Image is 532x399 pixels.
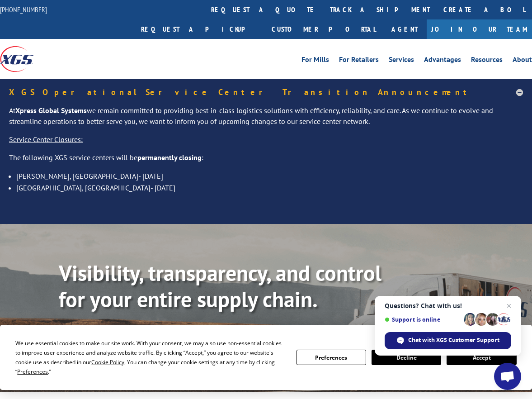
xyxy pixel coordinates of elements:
li: [GEOGRAPHIC_DATA], [GEOGRAPHIC_DATA]- [DATE] [16,182,523,194]
span: Support is online [385,316,461,323]
a: Advantages [424,56,461,66]
a: Customer Portal [265,19,382,39]
a: Agent [382,19,427,39]
span: Cookie Policy [91,358,124,366]
button: Decline [372,350,441,365]
a: For Retailers [339,56,379,66]
button: Accept [447,350,516,365]
u: Service Center Closures: [9,135,83,144]
span: Chat with XGS Customer Support [385,332,511,349]
a: Open chat [494,363,521,390]
a: Services [389,56,414,66]
p: The following XGS service centers will be : [9,152,523,171]
button: Preferences [297,350,366,365]
a: For Mills [301,56,329,66]
li: [PERSON_NAME], [GEOGRAPHIC_DATA]- [DATE] [16,170,523,182]
b: Visibility, transparency, and control for your entire supply chain. [59,259,381,313]
p: At we remain committed to providing best-in-class logistics solutions with efficiency, reliabilit... [9,105,523,134]
strong: Xpress Global Systems [15,106,87,115]
span: Preferences [17,368,48,375]
strong: permanently closing [137,153,202,162]
a: Request a pickup [134,19,265,39]
div: We use essential cookies to make our site work. With your consent, we may also use non-essential ... [15,338,285,376]
a: About [513,56,532,66]
span: Questions? Chat with us! [385,302,511,309]
h5: XGS Operational Service Center Transition Announcement [9,88,523,96]
a: Resources [471,56,503,66]
span: Chat with XGS Customer Support [408,336,499,344]
a: Join Our Team [427,19,532,39]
